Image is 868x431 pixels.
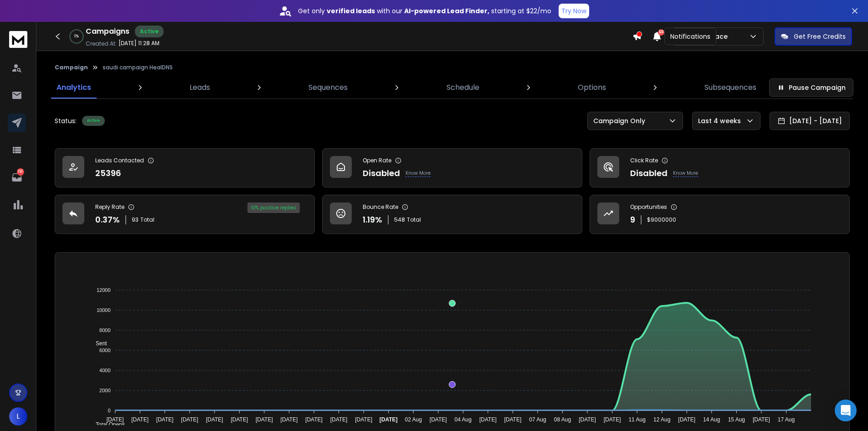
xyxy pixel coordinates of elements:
[355,416,372,423] tspan: [DATE]
[8,168,26,187] a: 161
[769,78,853,97] button: Pause Campaign
[704,82,756,93] p: Subsequences
[231,416,248,423] tspan: [DATE]
[99,388,110,393] tspan: 2000
[479,416,497,423] tspan: [DATE]
[256,416,273,423] tspan: [DATE]
[308,82,348,93] p: Sequences
[363,213,382,226] p: 1.19 %
[82,116,105,126] div: Active
[135,26,164,37] div: Active
[156,416,174,423] tspan: [DATE]
[55,64,88,71] button: Campaign
[95,157,144,164] p: Leads Contacted
[131,416,149,423] tspan: [DATE]
[95,213,120,226] p: 0.37 %
[97,287,111,293] tspan: 12000
[590,148,850,187] a: Click RateDisabledKnow More
[363,167,400,180] p: Disabled
[405,416,421,423] tspan: 02 Aug
[103,64,173,71] p: saudi campaign HealDNS
[184,77,216,99] a: Leads
[363,157,391,164] p: Open Rate
[578,82,606,93] p: Options
[51,77,97,99] a: Analytics
[593,116,649,125] p: Campaign Only
[108,408,110,413] tspan: 0
[630,213,635,226] p: 9
[394,216,405,223] span: 548
[504,416,522,423] tspan: [DATE]
[703,416,720,423] tspan: 14 Aug
[55,116,77,125] p: Status:
[430,416,447,423] tspan: [DATE]
[441,77,485,99] a: Schedule
[835,400,857,421] div: Open Intercom Messenger
[99,348,110,353] tspan: 6000
[99,327,110,333] tspan: 8000
[447,82,479,93] p: Schedule
[118,40,159,47] p: [DATE] 11:28 AM
[322,148,582,187] a: Open RateDisabledKnow More
[653,416,670,423] tspan: 12 Aug
[17,168,24,176] p: 161
[74,34,79,39] p: 0 %
[132,216,139,223] span: 93
[281,416,298,423] tspan: [DATE]
[673,170,698,177] p: Know More
[9,31,27,48] img: logo
[55,195,315,234] a: Reply Rate0.37%93Total10% positive replies
[305,416,323,423] tspan: [DATE]
[298,6,551,16] p: Get only with our starting at $22/mo
[89,340,107,347] span: Sent
[579,416,596,423] tspan: [DATE]
[322,195,582,234] a: Bounce Rate1.19%548Total
[794,32,846,41] p: Get Free Credits
[699,77,762,99] a: Subsequences
[630,203,667,211] p: Opportunities
[99,368,110,373] tspan: 4000
[559,4,589,18] button: Try Now
[140,216,154,223] span: Total
[55,148,315,187] a: Leads Contacted25396
[330,416,348,423] tspan: [DATE]
[658,29,664,36] span: 50
[590,195,850,234] a: Opportunities9$9000000
[380,416,398,423] tspan: [DATE]
[327,6,375,16] strong: verified leads
[630,167,668,180] p: Disabled
[664,28,716,45] div: Notifications
[97,307,111,313] tspan: 10000
[89,421,125,428] span: Total Opens
[775,27,852,46] button: Get Free Credits
[9,407,27,426] button: L
[247,203,300,213] div: 10 % positive replies
[455,416,472,423] tspan: 04 Aug
[95,167,121,180] p: 25396
[647,216,676,223] p: $ 9000000
[628,416,645,423] tspan: 11 Aug
[406,170,431,177] p: Know More
[529,416,546,423] tspan: 07 Aug
[678,416,695,423] tspan: [DATE]
[363,203,398,211] p: Bounce Rate
[604,416,621,423] tspan: [DATE]
[404,6,489,16] strong: AI-powered Lead Finder,
[630,157,658,164] p: Click Rate
[698,116,745,125] p: Last 4 weeks
[572,77,611,99] a: Options
[770,112,850,130] button: [DATE] - [DATE]
[190,82,210,93] p: Leads
[561,6,586,16] p: Try Now
[303,77,353,99] a: Sequences
[206,416,223,423] tspan: [DATE]
[107,416,124,423] tspan: [DATE]
[407,216,421,223] span: Total
[56,82,91,93] p: Analytics
[86,26,129,37] h1: Campaigns
[778,416,795,423] tspan: 17 Aug
[86,40,117,47] p: Created At:
[728,416,745,423] tspan: 15 Aug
